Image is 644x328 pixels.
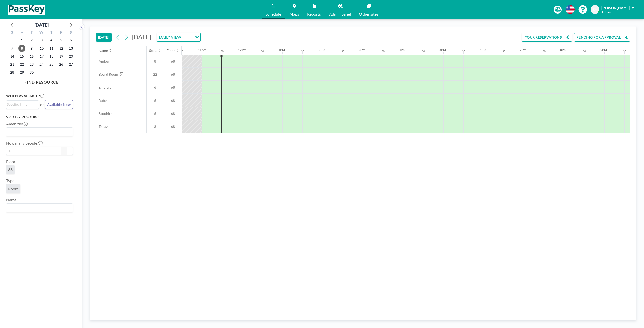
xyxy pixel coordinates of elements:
[58,53,65,60] span: Friday, September 19, 2025
[623,50,626,53] div: 30
[359,48,365,52] div: 3PM
[307,12,321,16] span: Reports
[422,50,425,53] div: 30
[28,37,35,44] span: Tuesday, September 2, 2025
[600,48,607,52] div: 9PM
[48,37,55,44] span: Thursday, September 4, 2025
[164,72,182,77] span: 68
[238,48,246,52] div: 12PM
[6,159,15,164] label: Floor
[6,140,43,146] label: How many people?
[560,48,567,52] div: 8PM
[18,37,25,44] span: Monday, September 1, 2025
[67,45,74,52] span: Saturday, September 13, 2025
[37,30,47,36] div: W
[183,34,192,40] input: Search for option
[58,61,65,68] span: Friday, September 26, 2025
[47,102,71,107] span: Available Now
[601,6,630,10] span: [PERSON_NAME]
[28,61,35,68] span: Tuesday, September 23, 2025
[99,48,108,53] div: Name
[147,111,164,116] span: 6
[48,61,55,68] span: Thursday, September 25, 2025
[18,61,25,68] span: Monday, September 22, 2025
[67,61,74,68] span: Saturday, September 27, 2025
[6,115,73,119] h3: Specify resource
[574,33,630,42] button: PENDING FOR APPROVAL
[38,45,45,52] span: Wednesday, September 10, 2025
[67,37,74,44] span: Saturday, September 6, 2025
[56,30,66,36] div: F
[9,53,16,60] span: Sunday, September 14, 2025
[28,53,35,60] span: Tuesday, September 16, 2025
[96,72,118,77] span: Board Room
[67,53,74,60] span: Saturday, September 20, 2025
[180,50,183,53] div: 30
[261,50,264,53] div: 30
[48,45,55,52] span: Thursday, September 11, 2025
[359,12,378,16] span: Other sites
[319,48,325,52] div: 2PM
[157,33,200,41] div: Search for option
[147,98,164,103] span: 6
[38,37,45,44] span: Wednesday, September 3, 2025
[9,69,16,76] span: Sunday, September 28, 2025
[399,48,406,52] div: 4PM
[522,33,572,42] button: YOUR RESERVATIONS
[40,102,44,107] span: or
[38,61,45,68] span: Wednesday, September 24, 2025
[28,69,35,76] span: Tuesday, September 30, 2025
[543,50,546,53] div: 30
[278,48,285,52] div: 1PM
[164,98,182,103] span: 68
[67,147,73,155] button: +
[221,50,224,53] div: 30
[382,50,385,53] div: 30
[18,69,25,76] span: Monday, September 29, 2025
[147,59,164,64] span: 8
[480,48,486,52] div: 6PM
[6,78,77,85] h4: FIND RESOURCE
[18,53,25,60] span: Monday, September 15, 2025
[147,72,164,77] span: 22
[96,59,109,64] span: Amber
[158,34,182,40] span: DAILY VIEW
[147,124,164,129] span: 8
[164,111,182,116] span: 68
[96,98,107,103] span: Ruby
[601,10,611,14] span: Admin
[38,53,45,60] span: Wednesday, September 17, 2025
[96,111,112,116] span: Sapphire
[17,30,27,36] div: M
[48,53,55,60] span: Thursday, September 18, 2025
[6,121,28,126] label: Amenities
[96,124,108,129] span: Topaz
[45,100,73,109] button: Available Now
[8,167,13,172] span: 68
[164,124,182,129] span: 68
[164,59,182,64] span: 68
[132,33,151,41] span: [DATE]
[6,128,73,136] div: Search for option
[301,50,304,53] div: 30
[27,30,37,36] div: T
[7,129,70,135] input: Search for option
[96,33,112,42] button: [DATE]
[6,197,16,202] label: Name
[66,30,76,36] div: S
[6,178,14,183] label: Type
[6,204,73,212] div: Search for option
[167,48,175,53] div: Floor
[147,85,164,90] span: 6
[462,50,465,53] div: 30
[6,101,39,108] div: Search for option
[341,50,344,53] div: 30
[61,147,67,155] button: -
[34,21,49,28] div: [DATE]
[198,48,206,52] div: 11AM
[439,48,446,52] div: 5PM
[164,85,182,90] span: 68
[7,205,70,211] input: Search for option
[28,45,35,52] span: Tuesday, September 9, 2025
[502,50,505,53] div: 30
